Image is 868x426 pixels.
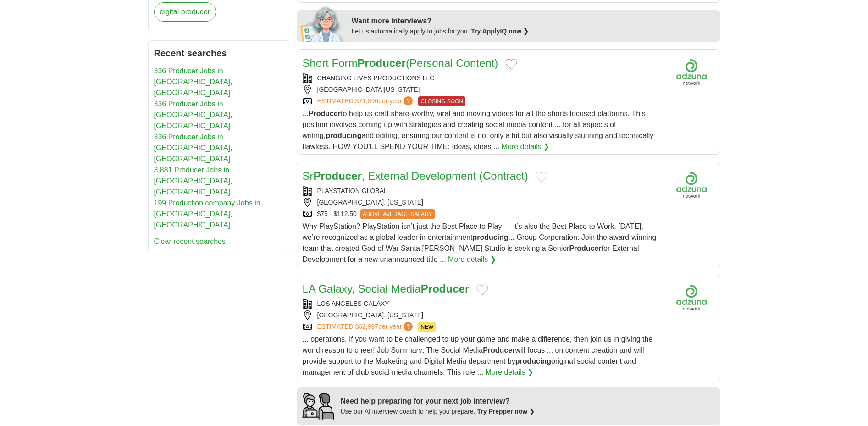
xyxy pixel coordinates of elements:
div: Let us automatically apply to jobs for you. [352,27,715,36]
span: ... operations. If you want to be challenged to up your game and make a difference, then join us ... [303,335,653,376]
span: NEW [418,322,436,332]
a: 199 Production company Jobs in [GEOGRAPHIC_DATA], [GEOGRAPHIC_DATA] [154,199,260,229]
a: Try Prepper now ❯ [477,408,535,415]
img: apply-iq-scientist.png [300,5,345,42]
img: Company logo [669,168,714,202]
a: 336 Producer Jobs in [GEOGRAPHIC_DATA], [GEOGRAPHIC_DATA] [154,100,232,130]
a: Try ApplyIQ now ❯ [471,28,529,35]
strong: Producer [569,244,601,252]
div: [GEOGRAPHIC_DATA], [US_STATE] [303,198,661,207]
strong: Producer [483,346,515,354]
div: Need help preparing for your next job interview? [341,396,535,407]
strong: Producer [314,170,362,182]
div: [GEOGRAPHIC_DATA], [US_STATE] [303,310,661,320]
span: ... to help us craft share-worthy, viral and moving videos for all the shorts focused platforms. ... [303,110,654,150]
a: Short FormProducer(Personal Content) [303,57,498,69]
div: CHANGING LIVES PRODUCTIONS LLC [303,73,661,83]
strong: producing [326,132,361,139]
button: Add to favorite jobs [476,284,488,295]
h2: Recent searches [154,46,283,60]
a: LA Galaxy, Social MediaProducer [303,282,470,295]
a: 336 Producer Jobs in [GEOGRAPHIC_DATA], [GEOGRAPHIC_DATA] [154,133,232,163]
div: [GEOGRAPHIC_DATA][US_STATE] [303,85,661,94]
a: More details ❯ [502,141,550,152]
span: $62,997 [355,323,378,330]
div: LOS ANGELES GALAXY [303,299,661,309]
a: 336 Producer Jobs in [GEOGRAPHIC_DATA], [GEOGRAPHIC_DATA] [154,67,232,97]
span: $71,896 [355,97,378,105]
strong: producing [515,357,551,365]
div: $75 - $112.50 [303,209,661,219]
a: Clear recent searches [154,238,226,245]
a: digital producer [154,2,216,22]
button: Add to favorite jobs [505,59,517,70]
span: ? [404,96,413,105]
span: ? [404,322,413,331]
a: More details ❯ [448,254,496,265]
a: ESTIMATED:$62,997per year? [317,322,415,332]
div: PLAYSTATION GLOBAL [303,186,661,196]
a: More details ❯ [486,367,534,378]
strong: Producer [358,57,406,69]
a: SrProducer, External Development (Contract) [303,170,528,182]
strong: Producer [421,282,469,295]
span: Why PlayStation? PlayStation isn’t just the Best Place to Play — it’s also the Best Place to Work... [303,222,657,263]
a: ESTIMATED:$71,896per year? [317,96,415,106]
button: Add to favorite jobs [536,172,547,183]
strong: Producer [309,110,341,117]
img: Company logo [669,55,714,89]
strong: producing [472,233,508,241]
div: Want more interviews? [352,16,715,27]
span: ABOVE AVERAGE SALARY [360,209,435,219]
img: Company logo [669,281,714,315]
a: 3,881 Producer Jobs in [GEOGRAPHIC_DATA], [GEOGRAPHIC_DATA] [154,166,232,196]
span: CLOSING SOON [418,96,465,106]
div: Use our AI interview coach to help you prepare. [341,407,535,416]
